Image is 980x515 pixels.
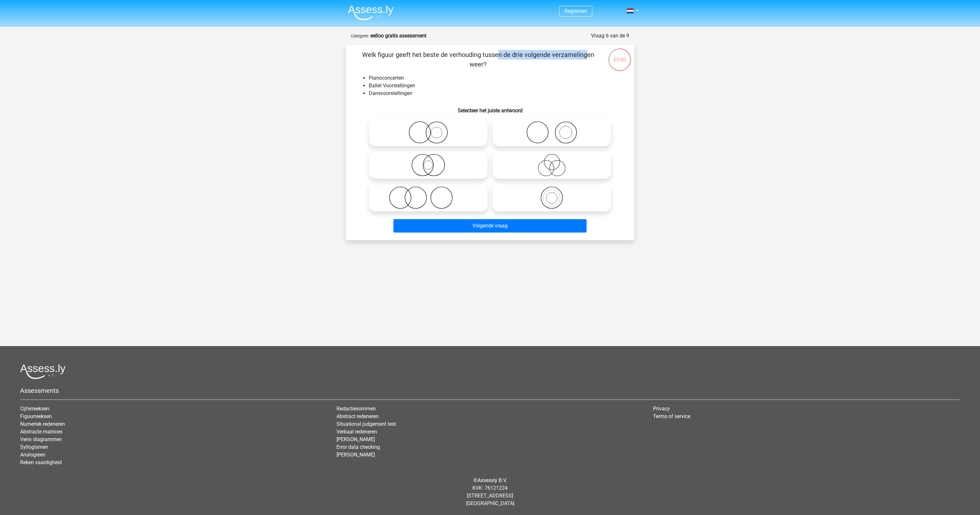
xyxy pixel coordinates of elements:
a: Registreer [565,8,587,14]
div: © KVK: 76121224 [STREET_ADDRESS] [GEOGRAPHIC_DATA] [15,471,965,512]
a: Verbaal redeneren [336,429,377,435]
li: Ballet Voorstellingen [369,82,624,90]
img: Assessly [348,5,393,20]
a: Assessly B.V. [478,477,507,483]
a: Privacy [653,406,670,412]
a: Numeriek redeneren [20,421,65,427]
a: Venn diagrammen [20,436,62,442]
a: Figuurreeksen [20,413,52,419]
h5: Assessments [20,387,960,394]
button: Volgende vraag [393,219,587,233]
strong: eelloo gratis assessment [370,33,426,39]
a: Situational judgement test [336,421,396,427]
img: Assessly logo [20,364,66,379]
li: Dansvoorstellingen [369,90,624,97]
a: [PERSON_NAME] [336,452,375,458]
h6: Selecteer het juiste antwoord [356,102,624,114]
a: Redactiesommen [336,406,376,412]
a: Error data checking [336,444,380,450]
a: [PERSON_NAME] [336,436,375,442]
a: Abstract redeneren [336,413,379,419]
a: Syllogismen [20,444,48,450]
p: Welk figuur geeft het beste de verhouding tussen de drie volgende verzamelingen weer? [356,50,600,69]
div: Vraag 6 van de 9 [591,32,629,40]
li: Pianoconcerten [369,74,624,82]
a: Cijferreeksen [20,406,49,412]
a: Abstracte matrices [20,429,62,435]
div: 03:00 [608,48,632,64]
a: Reken vaardigheid [20,459,62,465]
a: Terms of service [653,413,690,419]
a: Analogieen [20,452,45,458]
small: Categorie: [351,34,369,38]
